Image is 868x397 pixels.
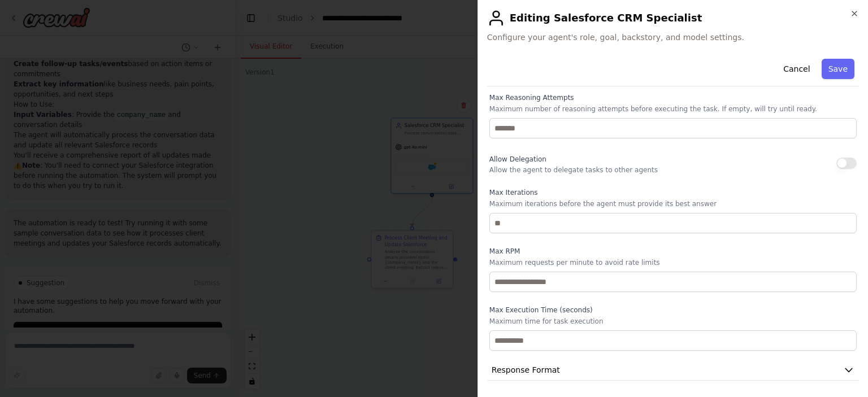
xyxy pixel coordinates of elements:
span: Response Format [492,364,560,376]
h2: Editing Salesforce CRM Specialist [487,9,859,27]
p: Allow the agent to delegate tasks to other agents [489,165,658,174]
button: Response Format [487,360,859,381]
p: Maximum iterations before the agent must provide its best answer [489,199,857,208]
label: Max RPM [489,247,857,256]
span: Allow Delegation [489,155,546,163]
button: Save [822,59,854,79]
p: Maximum requests per minute to avoid rate limits [489,258,857,267]
label: Max Execution Time (seconds) [489,306,857,315]
label: Max Reasoning Attempts [489,93,857,102]
label: Max Iterations [489,188,857,197]
p: Maximum number of reasoning attempts before executing the task. If empty, will try until ready. [489,104,857,114]
p: Maximum time for task execution [489,317,857,326]
span: Configure your agent's role, goal, backstory, and model settings. [487,32,859,43]
button: Cancel [776,59,817,79]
